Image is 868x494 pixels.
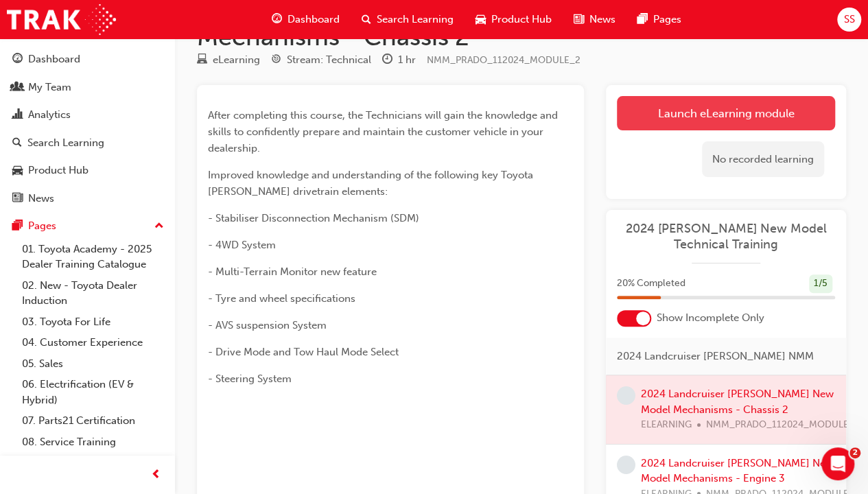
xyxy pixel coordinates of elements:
[12,220,23,233] span: pages-icon
[28,107,71,123] div: Analytics
[617,276,685,292] span: 20 % Completed
[653,12,681,27] span: Pages
[5,47,169,72] a: Dashboard
[271,54,281,67] span: target-icon
[617,349,814,364] span: 2024 Landcruiser [PERSON_NAME] NMM
[476,11,486,28] span: car-icon
[16,432,169,453] a: 08. Service Training
[154,217,164,235] span: up-icon
[849,447,860,458] span: 2
[5,75,169,100] a: My Team
[28,80,71,95] div: My Team
[5,186,169,211] a: News
[28,163,89,178] div: Product Hub
[843,12,854,27] span: SS
[398,52,416,68] div: 1 hr
[28,51,80,67] div: Dashboard
[16,311,169,333] a: 03. Toyota For Life
[657,310,764,326] span: Show Incomplete Only
[377,12,454,27] span: Search Learning
[351,5,465,34] a: search-iconSearch Learning
[626,5,692,34] a: pages-iconPages
[589,12,615,27] span: News
[16,410,169,432] a: 07. Parts21 Certification
[261,5,351,34] a: guage-iconDashboard
[16,275,169,311] a: 02. New - Toyota Dealer Induction
[197,54,207,67] span: learningResourceType_ELEARNING-icon
[617,221,835,252] a: 2024 [PERSON_NAME] New Model Technical Training
[12,165,23,177] span: car-icon
[151,467,161,484] span: prev-icon
[12,82,23,94] span: people-icon
[5,44,169,213] button: DashboardMy TeamAnalyticsSearch LearningProduct HubNews
[16,374,169,410] a: 06. Electrification (EV & Hybrid)
[5,158,169,183] a: Product Hub
[12,109,23,121] span: chart-icon
[208,169,536,198] span: Improved knowledge and understanding of the following key Toyota [PERSON_NAME] drivetrain elements:
[12,137,22,150] span: search-icon
[617,456,635,474] span: learningRecordVerb_NONE-icon
[208,239,276,251] span: - 4WD System
[641,457,834,485] a: 2024 Landcruiser [PERSON_NAME] New Model Mechanisms - Engine 3
[16,332,169,353] a: 04. Customer Experience
[5,213,169,239] button: Pages
[208,292,355,305] span: - Tyre and wheel specifications
[197,51,260,69] div: Type
[574,11,584,28] span: news-icon
[288,12,340,27] span: Dashboard
[837,8,861,32] button: SS
[617,386,635,405] span: learningRecordVerb_NONE-icon
[5,130,169,156] a: Search Learning
[213,52,260,68] div: eLearning
[208,266,377,278] span: - Multi-Terrain Monitor new feature
[16,239,169,275] a: 01. Toyota Academy - 2025 Dealer Training Catalogue
[271,51,371,69] div: Stream
[208,109,561,154] span: After completing this course, the Technicians will gain the knowledge and skills to confidently p...
[28,191,54,207] div: News
[362,11,371,28] span: search-icon
[208,373,292,385] span: - Steering System
[382,51,416,69] div: Duration
[427,54,580,66] span: Learning resource code
[287,52,371,68] div: Stream: Technical
[27,135,104,151] div: Search Learning
[12,193,23,205] span: news-icon
[28,218,56,234] div: Pages
[208,319,327,331] span: - AVS suspension System
[617,96,835,130] a: Launch eLearning module
[382,54,392,67] span: clock-icon
[821,447,854,480] iframe: Intercom live chat
[563,5,626,34] a: news-iconNews
[272,11,282,28] span: guage-icon
[491,12,552,27] span: Product Hub
[809,274,832,293] div: 1 / 5
[208,346,399,358] span: - Drive Mode and Tow Haul Mode Select
[5,102,169,128] a: Analytics
[7,4,116,35] img: Trak
[208,212,419,224] span: - Stabiliser Disconnection Mechanism (SDM)
[465,5,563,34] a: car-iconProduct Hub
[16,353,169,375] a: 05. Sales
[637,11,648,28] span: pages-icon
[12,54,23,66] span: guage-icon
[16,452,169,473] a: 09. Technical Training
[702,141,824,178] div: No recorded learning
